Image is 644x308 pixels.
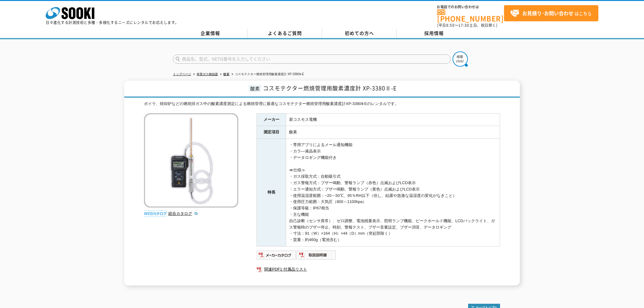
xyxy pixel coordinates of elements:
[437,23,497,28] span: (平日 ～ 土日、祝日除く)
[257,254,296,259] a: メーカーカタログ
[223,72,229,76] a: 酸素
[504,5,598,21] a: お見積り･お問い合わせはこちら
[345,30,374,37] span: 初めての方へ
[286,126,500,139] td: 酸素
[247,29,322,38] a: よくあるご質問
[257,265,500,273] a: 関連PDF1 付属品リスト
[173,72,191,76] a: トップページ
[453,51,468,67] img: btn_search.png
[286,113,500,126] td: 新コスモス電機
[437,5,504,9] span: お電話でのお問い合わせは
[437,9,504,22] a: [PHONE_NUMBER]
[173,29,247,38] a: 企業情報
[168,211,198,216] a: 総合カタログ
[46,21,179,24] p: 日々進化する計測技術と多種・多様化するニーズにレンタルでお応えします。
[257,126,286,139] th: 測定項目
[296,254,336,259] a: 取扱説明書
[522,9,573,17] strong: お見積り･お問い合わせ
[458,23,469,28] span: 17:30
[397,29,471,38] a: 採用情報
[144,211,167,217] img: webカタログ
[197,72,218,76] a: 有害ガス検知器
[173,54,451,64] input: 商品名、型式、NETIS番号を入力してください
[446,23,455,28] span: 8:50
[230,71,304,78] li: コスモテクター燃焼管理用酸素濃度計 XP-3380Ⅱ-E
[249,85,261,92] span: 酸素
[144,113,238,208] img: コスモテクター燃焼管理用酸素濃度計 XP-3380Ⅱ-E
[257,113,286,126] th: メーカー
[144,101,500,107] div: ボイラ、焼却炉などの燃焼排ガス中の酸素濃度測定による燃焼管理に最適なコスモテクター燃焼管理用酸素濃度計XP-3380Ⅱ-Eのレンタルです。
[257,250,296,260] img: メーカーカタログ
[296,250,336,260] img: 取扱説明書
[510,9,592,18] span: はこちら
[257,139,286,247] th: 特長
[322,29,397,38] a: 初めての方へ
[286,139,500,247] td: ・専用アプリによるメール通知機能 ・カラ―液晶表示 ・データロギング機能付き ≪仕様≫ ・ガス採取方式：自動吸引式 ・ガス警報方式：ブザー鳴動、警報ランプ（赤色）点滅およびLCD表示 ・エラー通...
[263,84,397,92] span: コスモテクター燃焼管理用酸素濃度計 XP-3380Ⅱ-E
